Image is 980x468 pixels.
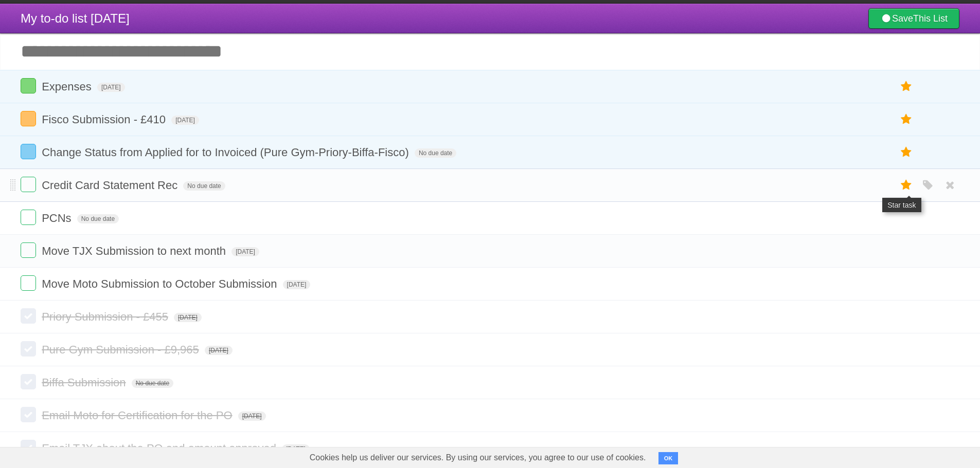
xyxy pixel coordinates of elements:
button: OK [658,452,679,464]
label: Done [21,407,36,422]
span: [DATE] [97,83,125,92]
span: Move Moto Submission to October Submission [42,277,279,290]
label: Done [21,177,36,192]
label: Done [21,275,36,291]
span: Expenses [42,80,94,93]
span: Priory Submission - £455 [42,310,171,323]
label: Done [21,111,36,126]
b: This List [913,13,948,24]
label: Done [21,144,36,159]
span: No due date [77,214,119,223]
span: No due date [415,148,456,158]
span: [DATE] [171,116,199,125]
label: Star task [897,111,916,128]
span: No due date [183,181,225,191]
label: Done [21,374,36,389]
label: Done [21,440,36,455]
span: Credit Card Statement Rec [42,179,180,192]
span: Email Moto for Certification for the PO [42,409,235,422]
span: Pure Gym Submission - £9,965 [42,343,202,356]
span: No due date [132,379,173,388]
span: Email TJX about the PO and amount approved [42,442,279,455]
label: Star task [897,78,916,95]
span: Move TJX Submission to next month [42,245,228,257]
span: My to-do list [DATE] [21,11,130,25]
a: SaveThis List [868,8,959,29]
span: [DATE] [282,444,310,454]
span: [DATE] [174,313,202,322]
label: Done [21,210,36,225]
span: Cookies help us deliver our services. By using our services, you agree to our use of cookies. [299,447,656,468]
span: [DATE] [205,346,233,355]
label: Star task [897,144,916,161]
span: Change Status from Applied for to Invoiced (Pure Gym-Priory-Biffa-Fisco) [42,146,412,159]
span: Fisco Submission - £410 [42,113,168,126]
span: [DATE] [283,280,311,289]
span: [DATE] [238,411,266,421]
span: Biffa Submission [42,376,128,389]
label: Done [21,242,36,258]
span: [DATE] [231,247,259,256]
span: PCNs [42,212,74,224]
label: Done [21,341,36,357]
label: Done [21,308,36,324]
label: Done [21,78,36,93]
label: Star task [897,177,916,194]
